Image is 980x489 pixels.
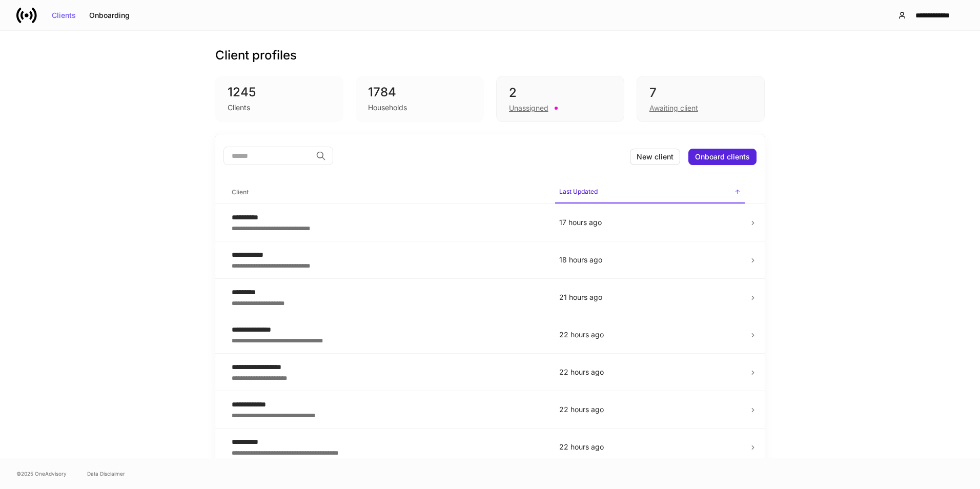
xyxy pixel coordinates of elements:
[228,182,547,203] span: Client
[649,85,752,101] div: 7
[559,330,741,340] p: 22 hours ago
[559,367,741,377] p: 22 hours ago
[559,404,741,415] p: 22 hours ago
[228,103,250,113] div: Clients
[559,217,741,228] p: 17 hours ago
[559,292,741,302] p: 21 hours ago
[232,187,249,197] h6: Client
[649,103,698,113] div: Awaiting client
[228,84,331,100] div: 1245
[368,84,472,100] div: 1784
[637,76,765,122] div: 7Awaiting client
[215,47,297,64] h3: Client profiles
[509,103,548,113] div: Unassigned
[695,153,750,160] div: Onboard clients
[45,7,83,24] button: Clients
[368,103,407,113] div: Households
[630,149,680,165] button: New client
[509,85,611,101] div: 2
[87,470,125,478] a: Data Disclaimer
[559,255,741,265] p: 18 hours ago
[52,12,76,19] div: Clients
[555,181,745,203] span: Last Updated
[16,470,67,478] span: © 2025 OneAdvisory
[559,442,741,452] p: 22 hours ago
[89,12,130,19] div: Onboarding
[83,7,136,24] button: Onboarding
[559,187,598,196] h6: Last Updated
[637,153,673,160] div: New client
[496,76,624,122] div: 2Unassigned
[688,149,757,165] button: Onboard clients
